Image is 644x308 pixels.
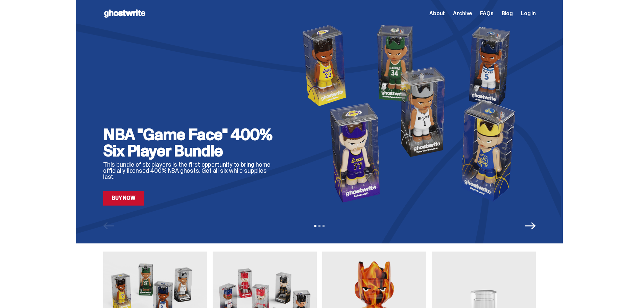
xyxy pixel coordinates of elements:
[521,11,536,16] a: Log in
[502,11,513,16] a: Blog
[103,162,279,180] p: This bundle of six players is the first opportunity to bring home officially licensed 400% NBA gh...
[525,220,536,231] button: Next
[318,225,320,227] button: View slide 2
[480,11,493,16] a: FAQs
[314,225,316,227] button: View slide 1
[290,21,536,206] img: NBA "Game Face" 400% Six Player Bundle
[103,191,144,206] a: Buy Now
[103,126,279,159] h2: NBA "Game Face" 400% Six Player Bundle
[323,225,325,227] button: View slide 3
[453,11,472,16] a: Archive
[429,11,445,16] a: About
